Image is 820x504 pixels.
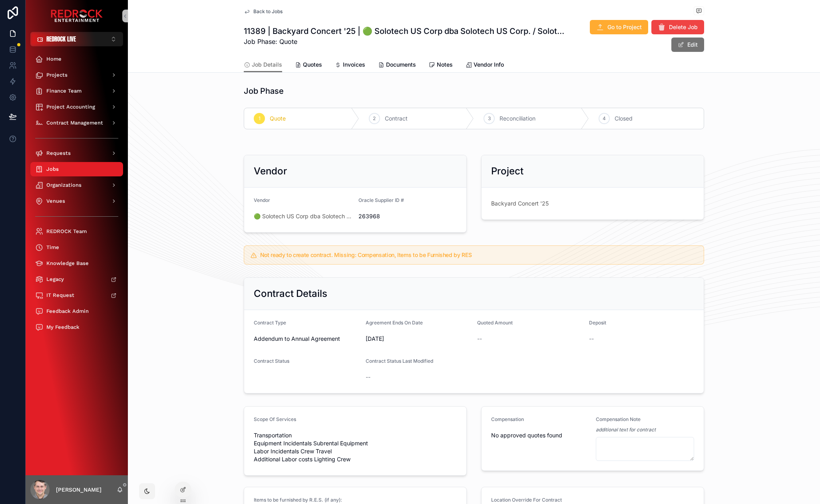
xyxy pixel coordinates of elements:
span: Oracle Supplier ID # [358,197,404,203]
span: Notes [437,61,453,69]
span: Contract Management [46,120,103,126]
span: Vendor Info [474,61,504,69]
span: Invoices [343,61,365,69]
a: Documents [378,57,416,73]
span: Closed [615,115,633,123]
span: 4 [603,115,606,122]
span: Time [46,244,59,251]
span: Documents [386,61,416,69]
span: [DATE] [366,335,471,343]
span: Location Override For Contract [491,497,562,503]
span: 3 [488,115,491,122]
a: Vendor Info [466,57,504,73]
span: 263968 [358,212,457,220]
button: Delete Job [651,20,704,34]
span: Compensation Note [596,416,641,422]
img: App logo [51,10,103,22]
span: Quote [270,115,286,123]
a: Notes [429,57,453,73]
h2: Contract Details [254,287,327,300]
span: Legacy [46,276,64,283]
span: Items to be furnished by R.E.S. (if any): [254,497,342,503]
span: Job Details [252,61,282,69]
a: Contract Management [30,116,123,130]
a: 🟢 Solotech US Corp dba Solotech US Corp. [254,212,352,220]
a: Time [30,240,123,255]
span: Addendum to Annual Agreement [254,335,340,343]
a: Knowledge Base [30,256,123,271]
a: Venues [30,194,123,208]
h1: 11389 | Backyard Concert '25 | 🟢 Solotech US Corp dba Solotech US Corp. / Solotech US Corp. [244,26,565,37]
h2: Project [491,165,523,178]
h1: Job Phase [244,85,284,97]
h2: Vendor [254,165,287,178]
span: Home [46,56,62,62]
span: Scope Of Services [254,416,296,422]
span: Feedback Admin [46,308,89,314]
a: Invoices [335,57,365,73]
span: Agreement Ends On Date [366,320,423,326]
span: -- [589,335,594,343]
span: Organizations [46,182,82,188]
a: IT Request [30,288,123,302]
a: Requests [30,146,123,160]
span: Contract Type [254,320,286,326]
span: Requests [46,150,71,156]
span: Compensation [491,416,524,422]
a: Feedback Admin [30,304,123,318]
span: Reconciliation [500,115,535,123]
a: Projects [30,68,123,82]
span: Contract Status [254,358,289,364]
em: additional text for contract [596,427,656,433]
span: IT Request [46,292,74,298]
span: Contract Status Last Modified [366,358,433,364]
a: Quotes [295,57,322,73]
span: REDROCK LIVE [46,35,76,43]
a: Home [30,52,123,66]
span: Quotes [303,61,322,69]
div: scrollable content [26,46,128,345]
span: No approved quotes found [491,431,589,439]
button: Edit [671,38,704,52]
span: Go to Project [607,23,642,31]
span: Project Accounting [46,104,95,110]
button: Go to Project [590,20,648,34]
span: Knowledge Base [46,260,89,267]
span: Delete Job [669,23,698,31]
span: Transportation Equipment Incidentals Subrental Equipment Labor Incidentals Crew Travel Additional... [254,431,457,463]
a: My Feedback [30,320,123,334]
a: Finance Team [30,84,123,98]
a: Project Accounting [30,100,123,114]
span: Projects [46,72,68,78]
span: REDROCK Team [46,228,87,235]
a: Backyard Concert '25 [491,200,549,208]
span: Vendor [254,197,270,203]
span: Job Phase: Quote [244,37,565,46]
span: -- [477,335,482,343]
span: -- [366,373,370,381]
span: 2 [373,115,376,122]
span: Quoted Amount [477,320,513,326]
button: Select Button [30,32,123,46]
span: My Feedback [46,324,80,330]
a: REDROCK Team [30,224,123,239]
a: Legacy [30,272,123,287]
p: [PERSON_NAME] [56,486,102,494]
a: Job Details [244,57,282,73]
span: 1 [259,115,261,122]
span: Jobs [46,166,59,172]
span: Back to Jobs [253,8,283,15]
a: Organizations [30,178,123,192]
span: Contract [385,115,408,123]
span: Venues [46,198,65,204]
h5: Not ready to create contract. Missing: Compensation, Items to be Furnished by RES [260,252,697,258]
span: Deposit [589,320,606,326]
span: Finance Team [46,88,82,94]
a: Back to Jobs [244,8,283,15]
a: Jobs [30,162,123,176]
